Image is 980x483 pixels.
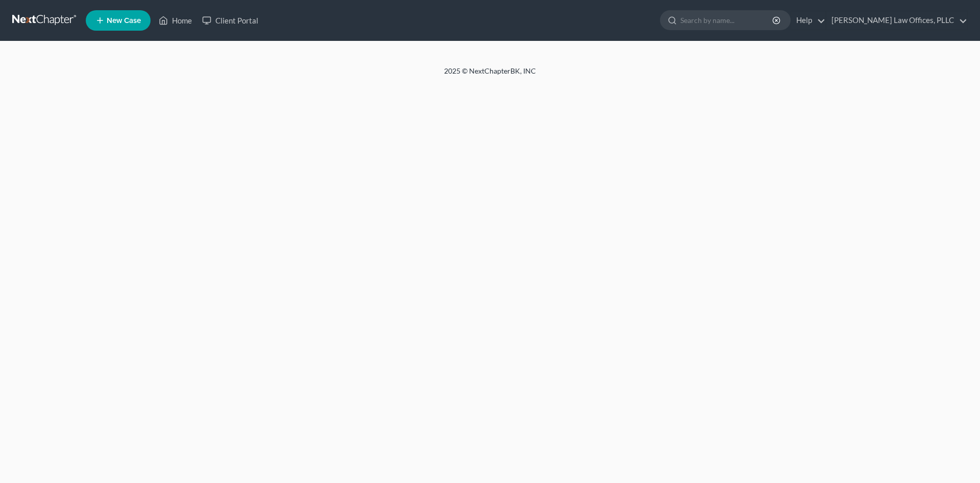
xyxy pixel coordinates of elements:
a: [PERSON_NAME] Law Offices, PLLC [826,11,967,30]
input: Search by name... [680,11,774,30]
span: New Case [107,17,141,25]
a: Client Portal [197,11,263,30]
div: 2025 © NextChapterBK, INC [199,66,781,84]
a: Home [154,11,197,30]
a: Help [791,11,825,30]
